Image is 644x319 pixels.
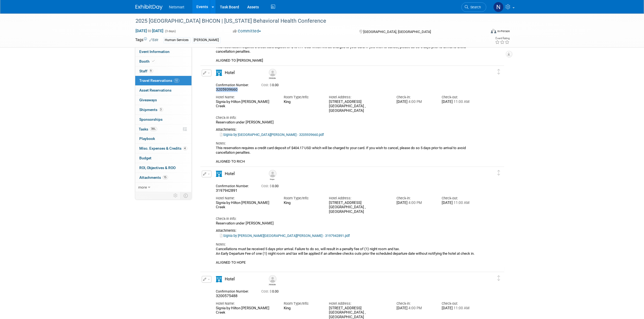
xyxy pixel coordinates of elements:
[140,146,187,150] span: Misc. Expenses & Credits
[183,146,187,150] span: 4
[216,120,479,125] div: Reservation under [PERSON_NAME]
[442,100,479,104] div: [DATE]
[216,115,479,120] div: Check-in Info:
[284,196,321,201] div: Room Type/Info:
[140,49,170,54] span: Event Information
[135,134,191,143] a: Playbook
[408,201,422,205] span: 4:00 PM
[397,301,434,306] div: Check-in:
[329,201,388,214] div: [STREET_ADDRESS] [GEOGRAPHIC_DATA] , [GEOGRAPHIC_DATA]
[216,146,479,164] div: This reservation requires a credit card deposit of $404.17 USD which will be charged to your card...
[284,100,321,104] div: King
[493,2,504,12] img: Nina Finn
[216,82,253,87] div: Confirmation Number:
[135,57,191,66] a: Booth
[284,201,321,205] div: King
[135,47,191,56] a: Event Information
[135,144,191,153] a: Misc. Expenses & Credits4
[262,290,281,293] span: 0.00
[140,108,163,112] span: Shipments
[174,79,179,83] span: 10
[152,60,155,63] i: Booth reservation complete
[136,5,163,10] img: ExhibitDay
[269,275,276,283] img: Danielle Ross
[225,171,235,176] span: Hotel
[498,69,500,75] i: Click and drag to move item
[363,30,431,34] span: [GEOGRAPHIC_DATA], [GEOGRAPHIC_DATA]
[454,28,510,36] div: Event Format
[216,242,479,247] div: Notes:
[140,117,163,122] span: Sponsorships
[140,78,179,83] span: Travel Reservations
[262,184,272,188] span: Cost: $
[495,37,510,40] div: Event Rating
[442,201,479,205] div: [DATE]
[159,108,163,112] span: 3
[216,183,253,188] div: Confirmation Number:
[216,188,238,193] span: 3197942891
[216,100,276,109] div: Signia by Hilton [PERSON_NAME] Creek
[140,136,155,141] span: Playbook
[135,173,191,182] a: Attachments15
[262,290,272,293] span: Cost: $
[267,69,277,79] div: Richard Bodo
[498,276,500,281] i: Click and drag to move item
[135,153,191,163] a: Budget
[171,192,181,199] td: Personalize Event Tab Strip
[163,37,190,43] div: Human Services
[442,306,479,311] div: [DATE]
[216,221,479,226] div: Reservation under [PERSON_NAME]
[169,5,184,9] span: Netsmart
[262,83,281,87] span: 0.00
[497,29,510,33] div: In-Person
[397,306,434,311] div: [DATE]
[216,229,479,233] div: Attachments:
[135,105,191,115] a: Shipments3
[269,69,276,76] img: Richard Bodo
[216,141,479,146] div: Notes:
[442,196,479,201] div: Check-out:
[269,76,276,79] div: Richard Bodo
[135,125,191,134] a: Tasks78%
[150,127,157,131] span: 78%
[139,127,157,131] span: Tasks
[461,2,486,12] a: Search
[329,100,388,113] div: [STREET_ADDRESS] [GEOGRAPHIC_DATA] , [GEOGRAPHIC_DATA]
[262,83,272,87] span: Cost: $
[216,171,222,177] i: Hotel
[140,156,152,160] span: Budget
[216,276,222,282] i: Hotel
[216,95,276,100] div: Hotel Name:
[180,192,191,199] td: Toggle Event Tabs
[216,306,276,315] div: Signia by Hilton [PERSON_NAME] Creek
[329,95,388,100] div: Hotel Address:
[138,185,147,189] span: more
[269,283,276,286] div: Danielle Ross
[225,277,235,281] span: Hotel
[453,201,470,205] span: 11:00 AM
[136,28,164,33] span: [DATE] [DATE]
[442,301,479,306] div: Check-out:
[163,175,168,179] span: 15
[262,184,281,188] span: 0.00
[284,95,321,100] div: Room Type/Info:
[408,100,422,104] span: 4:00 PM
[220,234,350,238] a: Signia by [PERSON_NAME][GEOGRAPHIC_DATA][PERSON_NAME] - 3197942891.pdf
[216,196,276,201] div: Hotel Name:
[498,170,500,176] i: Click and drag to move item
[135,86,191,95] a: Asset Reservations
[216,201,276,210] div: Signia by Hilton [PERSON_NAME] Creek
[216,70,222,76] i: Hotel
[408,306,422,310] span: 4:00 PM
[267,170,277,180] div: Hope DeRouse
[225,70,235,75] span: Hotel
[135,76,191,85] a: Travel Reservations10
[140,59,156,63] span: Booth
[135,163,191,173] a: ROI, Objectives & ROO
[135,115,191,124] a: Sponsorships
[220,133,324,137] a: Signia by [GEOGRAPHIC_DATA][PERSON_NAME] - 3205939660.pdf
[453,306,470,310] span: 11:00 AM
[284,306,321,310] div: King
[216,247,479,265] div: Cancellations must be received 5 days prior arrival. Failure to do so, will result in a penalty f...
[267,275,277,286] div: Danielle Ross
